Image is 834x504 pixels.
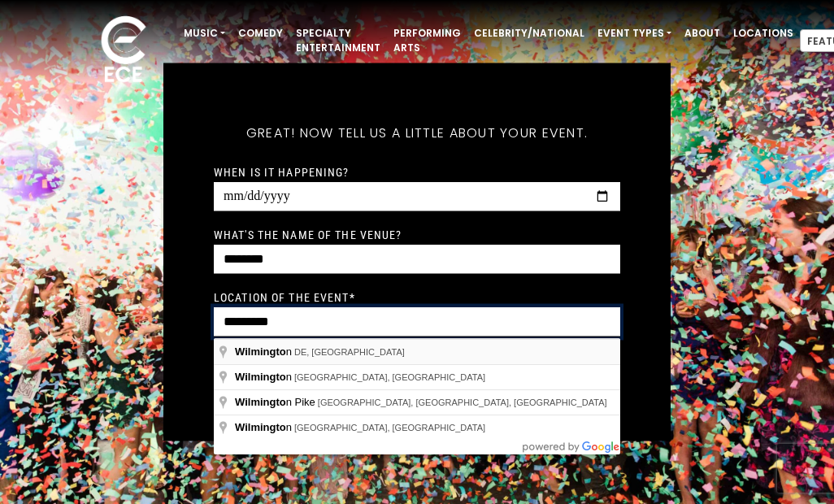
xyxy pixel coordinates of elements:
[235,345,294,358] span: n
[294,347,405,357] span: DE, [GEOGRAPHIC_DATA]
[214,165,350,180] label: When is it happening?
[235,421,286,433] span: Wilmingto
[289,20,387,62] a: Specialty Entertainment
[214,290,355,305] label: Location of the event
[387,20,467,62] a: Performing Arts
[467,20,591,47] a: Celebrity/National
[235,371,286,383] span: Wilmingto
[235,371,294,383] span: n
[318,398,607,407] span: [GEOGRAPHIC_DATA], [GEOGRAPHIC_DATA], [GEOGRAPHIC_DATA]
[83,11,164,90] img: ece_new_logo_whitev2-1.png
[214,104,620,163] h5: Great! Now tell us a little about your event.
[235,396,318,408] span: n Pike
[214,228,402,242] label: What's the name of the venue?
[591,20,678,47] a: Event Types
[235,345,286,358] span: Wilmingto
[235,396,286,408] span: Wilmingto
[177,20,232,47] a: Music
[294,423,485,432] span: [GEOGRAPHIC_DATA], [GEOGRAPHIC_DATA]
[294,372,485,382] span: [GEOGRAPHIC_DATA], [GEOGRAPHIC_DATA]
[232,20,289,47] a: Comedy
[678,20,727,47] a: About
[235,421,294,433] span: n
[727,20,800,47] a: Locations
